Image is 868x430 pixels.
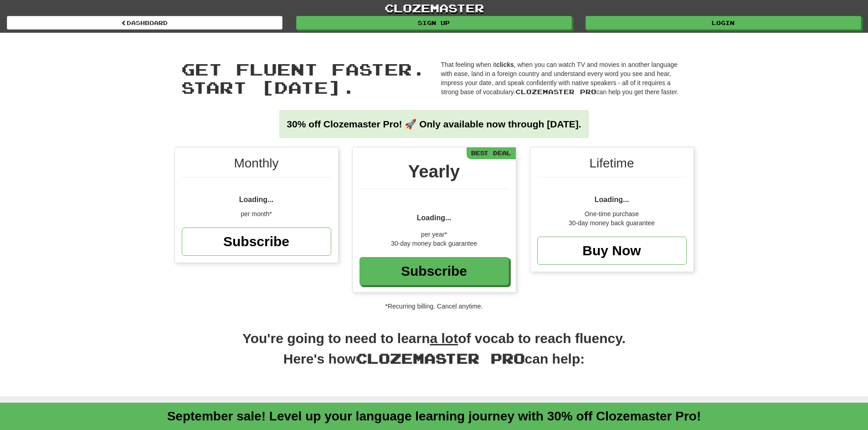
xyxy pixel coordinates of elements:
div: 30-day money back guarantee [537,218,687,228]
a: Dashboard [7,16,282,30]
div: per month* [182,209,331,218]
div: One-time purchase [537,209,687,218]
strong: 30% off Clozemaster Pro! 🚀 Only available now through [DATE]. [287,119,581,129]
a: September sale! Level up your language learning journey with 30% off Clozemaster Pro! [167,409,701,423]
div: 30-day money back guarantee [360,239,509,248]
span: Clozemaster Pro [515,88,596,96]
a: Buy Now [537,237,687,265]
a: Login [586,16,861,30]
span: Loading... [595,196,629,203]
p: That feeling when it , when you can watch TV and movies in another language with ease, land in a ... [441,60,687,96]
span: Loading... [417,214,452,222]
a: Subscribe [182,228,331,256]
a: Subscribe [360,257,509,285]
h2: You're going to need to learn of vocab to reach fluency. Here's how can help: [175,329,694,378]
span: Get fluent faster. Start [DATE]. [181,59,426,97]
strong: clicks [496,61,514,68]
span: Clozemaster Pro [356,350,525,366]
span: Loading... [239,196,274,203]
a: Sign up [296,16,572,30]
div: Lifetime [537,154,687,177]
div: Monthly [182,154,331,177]
div: per year* [360,230,509,239]
div: Yearly [360,159,509,189]
div: Best Deal [467,147,516,159]
u: a lot [430,331,458,346]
